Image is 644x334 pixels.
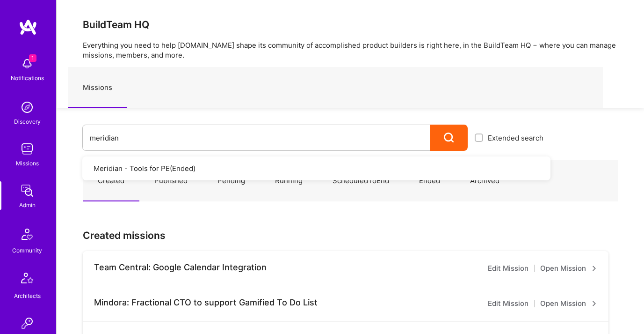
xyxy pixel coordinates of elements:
[488,133,543,143] span: Extended search
[29,54,36,62] span: 1
[83,161,139,201] a: Created
[83,230,618,241] h3: Created missions
[14,291,41,301] div: Architects
[18,314,36,333] img: Invite
[18,54,36,73] img: bell
[203,161,260,201] a: Pending
[488,263,528,274] a: Edit Mission
[16,223,38,245] img: Community
[82,156,550,180] a: Meridian - Tools for PE(Ended)
[455,161,514,201] a: Archived
[139,161,203,201] a: Published
[16,158,39,168] div: Missions
[19,200,36,210] div: Admin
[540,298,597,309] a: Open Mission
[94,297,318,308] div: Mindora: Fractional CTO to support Gamified To Do List
[83,19,618,30] h3: BuildTeam HQ
[83,40,618,60] p: Everything you need to help [DOMAIN_NAME] shape its community of accomplished product builders is...
[260,161,318,201] a: Running
[318,161,404,201] a: ScheduledToEnd
[11,73,44,83] div: Notifications
[404,161,455,201] a: Ended
[19,19,37,36] img: logo
[14,117,41,126] div: Discovery
[90,126,423,150] input: What type of mission are you looking for?
[94,262,267,273] div: Team Central: Google Calendar Integration
[12,245,42,255] div: Community
[592,301,597,306] i: icon ArrowRight
[488,298,528,309] a: Edit Mission
[592,266,597,271] i: icon ArrowRight
[18,181,36,200] img: admin teamwork
[16,268,38,291] img: Architects
[18,140,36,158] img: teamwork
[68,67,127,108] a: Missions
[540,263,597,274] a: Open Mission
[18,98,36,117] img: discovery
[444,133,455,143] i: icon Search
